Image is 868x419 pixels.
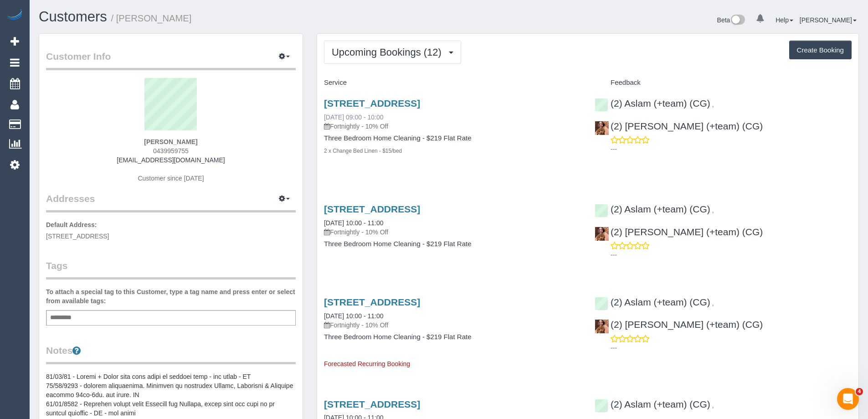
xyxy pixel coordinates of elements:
button: Upcoming Bookings (12) [324,41,461,64]
span: Customer since [DATE] [138,175,204,182]
a: [PERSON_NAME] [800,16,857,24]
legend: Tags [46,259,296,279]
p: --- [611,145,852,154]
p: Fortnightly - 10% Off [324,321,581,330]
p: Fortnightly - 10% Off [324,122,581,131]
a: (2) Aslam (+team) (CG) [595,297,710,307]
span: Forecasted Recurring Booking [324,360,410,367]
legend: Notes [46,344,296,364]
a: [STREET_ADDRESS] [324,399,420,409]
legend: Customer Info [46,50,296,70]
span: , [712,207,714,214]
span: , [712,300,714,307]
span: Upcoming Bookings (12) [332,47,446,58]
h4: Three Bedroom Home Cleaning - $219 Flat Rate [324,240,581,248]
a: [DATE] 10:00 - 11:00 [324,219,383,227]
span: 4 [856,388,863,395]
span: , [712,101,714,108]
span: [STREET_ADDRESS] [46,233,109,240]
a: (2) Aslam (+team) (CG) [595,399,710,409]
button: Create Booking [789,41,852,60]
a: (2) [PERSON_NAME] (+team) (CG) [595,319,763,330]
img: Automaid Logo [5,9,24,22]
a: [STREET_ADDRESS] [324,98,420,109]
iframe: Intercom live chat [837,388,859,410]
img: New interface [730,15,745,26]
h4: Feedback [595,79,852,87]
a: Customers [39,9,107,25]
label: Default Address: [46,220,97,229]
img: (2) Maria (+team) (CG) [595,121,609,135]
label: To attach a special tag to this Customer, type a tag name and press enter or select from availabl... [46,287,296,305]
span: , [712,402,714,409]
a: (2) [PERSON_NAME] (+team) (CG) [595,227,763,237]
small: 2 x Change Bed Linen - $15/bed [324,148,402,154]
a: (2) [PERSON_NAME] (+team) (CG) [595,121,763,131]
a: [STREET_ADDRESS] [324,297,420,307]
p: Fortnightly - 10% Off [324,228,581,237]
h4: Three Bedroom Home Cleaning - $219 Flat Rate [324,333,581,341]
strong: [PERSON_NAME] [144,138,197,145]
small: / [PERSON_NAME] [111,13,192,23]
a: (2) Aslam (+team) (CG) [595,204,710,214]
a: [STREET_ADDRESS] [324,204,420,214]
a: Help [776,16,793,24]
img: (2) Maria (+team) (CG) [595,320,609,333]
span: 0439959755 [153,147,189,155]
h4: Service [324,79,581,87]
a: [DATE] 09:00 - 10:00 [324,114,383,121]
p: --- [611,250,852,259]
a: (2) Aslam (+team) (CG) [595,98,710,109]
p: --- [611,343,852,352]
h4: Three Bedroom Home Cleaning - $219 Flat Rate [324,134,581,142]
a: [EMAIL_ADDRESS][DOMAIN_NAME] [117,156,225,164]
a: [DATE] 10:00 - 11:00 [324,312,383,320]
a: Beta [717,16,745,24]
img: (2) Maria (+team) (CG) [595,227,609,241]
